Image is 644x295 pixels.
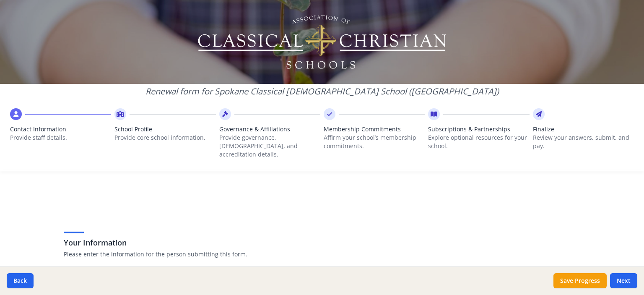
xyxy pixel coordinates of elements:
p: Provide staff details. [10,133,111,142]
button: Save Progress [553,273,607,288]
button: Back [7,273,34,288]
p: Explore optional resources for your school. [428,133,529,150]
p: Affirm your school’s membership commitments. [324,133,425,150]
span: Finalize [533,125,634,133]
p: Please enter the information for the person submitting this form. [64,250,580,258]
h3: Your Information [64,237,580,248]
p: Review your answers, submit, and pay. [533,133,634,150]
span: School Profile [114,125,216,133]
p: Provide core school information. [114,133,216,142]
span: Membership Commitments [324,125,425,133]
img: Logo [197,13,448,71]
span: Subscriptions & Partnerships [428,125,529,133]
span: Governance & Affiliations [219,125,320,133]
p: Provide governance, [DEMOGRAPHIC_DATA], and accreditation details. [219,133,320,159]
button: Next [610,273,637,288]
span: Contact Information [10,125,111,133]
